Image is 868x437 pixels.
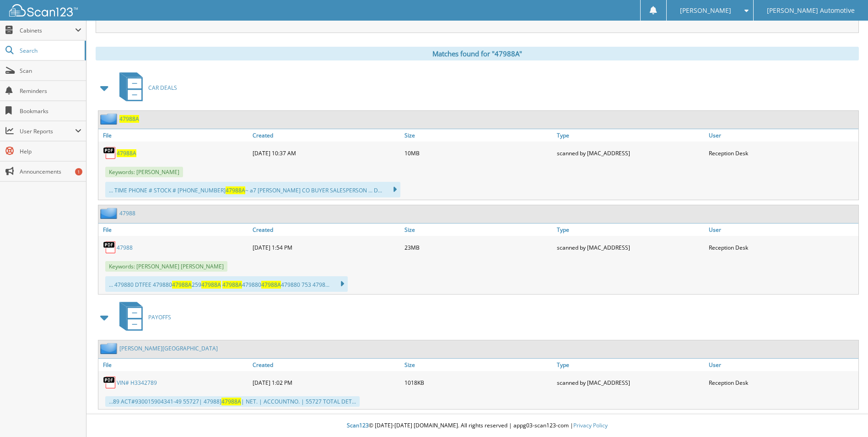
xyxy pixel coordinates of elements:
[250,359,402,371] a: Created
[680,8,731,13] span: [PERSON_NAME]
[105,261,227,272] span: Keywords: [PERSON_NAME] [PERSON_NAME]
[221,398,241,405] span: 47988A
[555,224,706,236] a: Type
[20,27,75,34] span: Cabinets
[9,4,78,16] img: scan123-logo-white.svg
[555,144,706,162] div: scanned by [MAC_ADDRESS]
[100,208,119,219] img: folder2.png
[119,209,135,217] a: 47988
[402,238,554,257] div: 23MB
[201,281,221,289] span: 47988A
[250,224,402,236] a: Created
[103,240,117,254] img: PDF.png
[20,107,81,115] span: Bookmarks
[105,276,348,292] div: ... 479880 DTFEE 479880 259 479880 479880 753 4798...
[98,359,250,371] a: File
[402,129,554,142] a: Size
[114,299,171,335] a: PAYOFFS
[706,359,858,371] a: User
[767,8,855,13] span: [PERSON_NAME] Automotive
[402,144,554,162] div: 10MB
[105,182,400,197] div: ... TIME PHONE # STOCK # [PHONE_NUMBER] ~ a7 [PERSON_NAME] CO BUYER SALESPERSON ... D...
[114,70,177,106] a: CAR DEALS
[20,47,80,55] span: Search
[573,421,608,429] a: Privacy Policy
[555,129,706,142] a: Type
[555,359,706,371] a: Type
[402,359,554,371] a: Size
[706,144,858,162] div: Reception Desk
[96,47,859,60] div: Matches found for "47988A"
[20,67,81,75] span: Scan
[98,129,250,142] a: File
[172,281,192,289] span: 47988A
[555,238,706,257] div: scanned by [MAC_ADDRESS]
[250,129,402,142] a: Created
[148,84,177,92] span: CAR DEALS
[105,396,360,407] div: ...89 ACT#930015904341-49 55727| 47988] | NET. | ACCOUNTNO. | 55727 TOTAL DET...
[100,343,119,354] img: folder2.png
[555,373,706,392] div: scanned by [MAC_ADDRESS]
[261,281,281,289] span: 47988A
[402,224,554,236] a: Size
[119,344,218,352] a: [PERSON_NAME][GEOGRAPHIC_DATA]
[148,313,171,321] span: PAYOFFS
[105,167,183,177] span: Keywords: [PERSON_NAME]
[222,281,242,289] span: 47988A
[100,113,119,125] img: folder2.png
[706,129,858,142] a: User
[117,149,136,157] a: 47988A
[117,379,157,387] a: VIN# H3342789
[250,238,402,257] div: [DATE] 1:54 PM
[706,224,858,236] a: User
[226,186,245,194] span: 47988A
[117,244,133,251] a: 47988
[103,376,117,389] img: PDF.png
[250,373,402,392] div: [DATE] 1:02 PM
[20,168,81,175] span: Announcements
[20,147,81,155] span: Help
[86,415,868,437] div: © [DATE]-[DATE] [DOMAIN_NAME]. All rights reserved | appg03-scan123-com |
[75,168,82,175] div: 1
[98,224,250,236] a: File
[347,421,369,429] span: Scan123
[250,144,402,162] div: [DATE] 10:37 AM
[103,146,117,160] img: PDF.png
[706,373,858,392] div: Reception Desk
[706,238,858,257] div: Reception Desk
[822,393,868,437] iframe: Chat Widget
[20,127,75,135] span: User Reports
[119,115,139,123] a: 47988A
[20,87,81,95] span: Reminders
[402,373,554,392] div: 1018KB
